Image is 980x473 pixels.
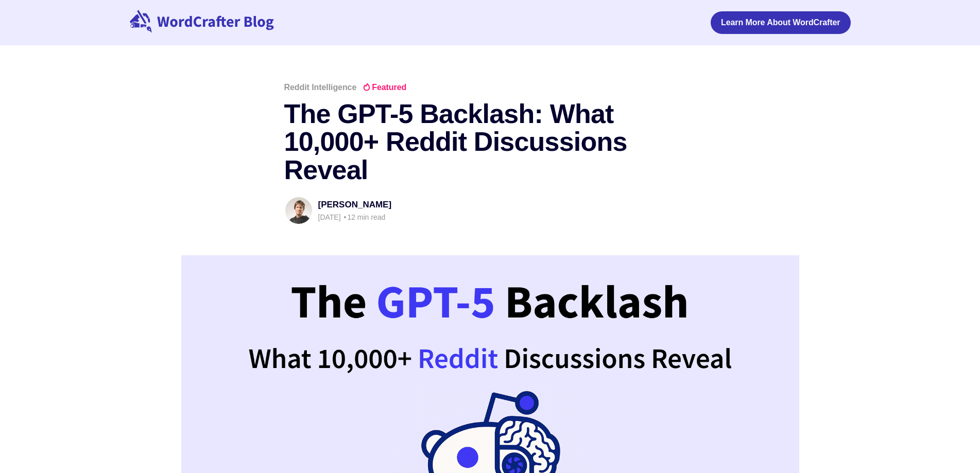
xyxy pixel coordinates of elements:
[363,83,406,92] span: Featured
[318,213,341,221] time: [DATE]
[284,83,357,92] a: Reddit Intelligence
[285,197,312,224] img: Federico Pascual
[284,196,313,225] a: Read more of Federico Pascual
[318,200,392,209] a: [PERSON_NAME]
[342,213,385,221] span: 12 min read
[343,213,346,222] span: •
[711,11,851,34] a: Learn More About WordCrafter
[284,100,696,184] h1: The GPT-5 Backlash: What 10,000+ Reddit Discussions Reveal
